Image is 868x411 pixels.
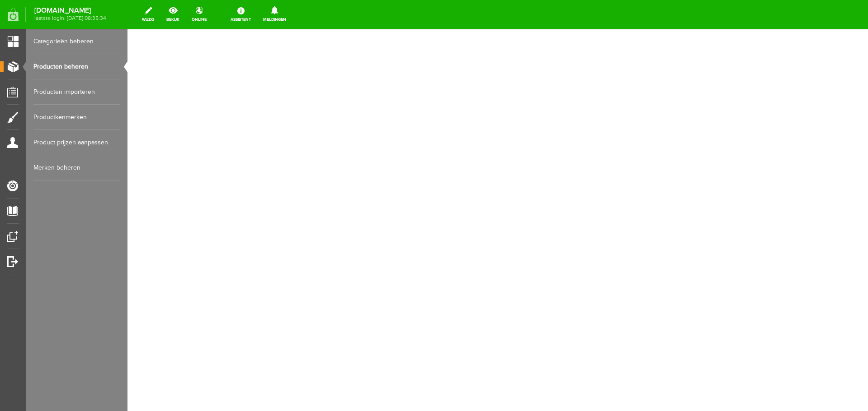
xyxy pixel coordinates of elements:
[33,105,120,130] a: Productkenmerken
[33,155,120,180] a: Merken beheren
[34,16,106,21] span: laatste login: [DATE] 08:35:34
[34,8,106,13] strong: [DOMAIN_NAME]
[225,5,256,24] a: Assistent
[33,79,120,105] a: Producten importeren
[33,130,120,155] a: Product prijzen aanpassen
[186,5,212,24] a: online
[258,5,292,24] a: Meldingen
[33,54,120,79] a: Producten beheren
[137,5,160,24] a: wijzig
[161,5,185,24] a: bekijk
[33,29,120,54] a: Categorieën beheren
